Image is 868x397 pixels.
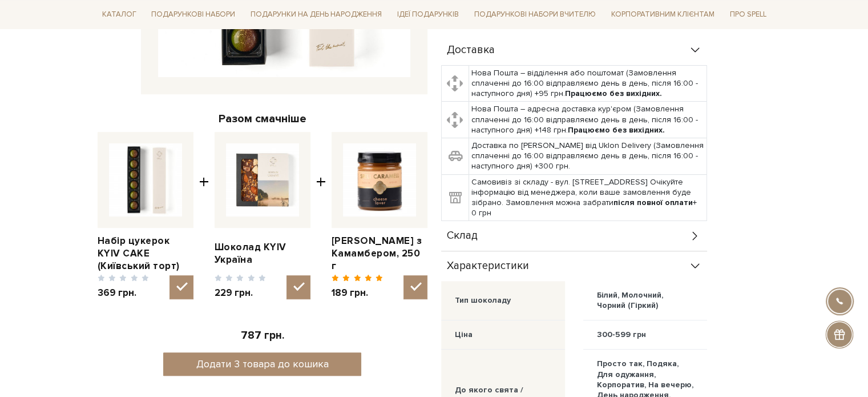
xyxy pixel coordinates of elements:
a: Набір цукерок KYIV CAKE (Київський торт) [98,235,193,272]
a: Подарунки на День народження [246,6,386,23]
a: Корпоративним клієнтам [607,6,719,23]
img: Карамель з Камамбером, 250 г [343,143,416,216]
span: Характеристики [447,261,529,271]
img: Шоколад KYIV Україна [226,143,299,216]
a: Ідеї подарунків [393,6,463,23]
b: Працюємо без вихідних. [565,89,662,98]
a: Про Spell [725,6,770,23]
b: після повної оплати [613,198,693,207]
span: 229 грн. [215,287,267,299]
span: 189 грн. [332,287,383,299]
span: 369 грн. [98,287,150,299]
div: Білий, Молочний, Чорний (Гіркий) [597,290,693,311]
a: [PERSON_NAME] з Камамбером, 250 г [332,235,427,272]
div: Ціна [455,330,473,340]
div: Разом смачніше [98,111,427,126]
span: + [316,132,326,299]
td: Самовивіз зі складу - вул. [STREET_ADDRESS] Очікуйте інформацію від менеджера, коли ваше замовлен... [469,174,706,221]
a: Шоколад KYIV Україна [215,241,310,266]
div: Тип шоколаду [455,295,511,306]
td: Нова Пошта – відділення або поштомат (Замовлення сплаченні до 16:00 відправляємо день в день, піс... [469,65,706,102]
a: Подарункові набори Вчителю [470,5,600,24]
b: Працюємо без вихідних. [568,125,665,135]
span: Доставка [447,45,495,55]
span: Склад [447,231,478,241]
img: Набір цукерок KYIV CAKE (Київський торт) [109,143,182,216]
div: 300-599 грн [597,330,646,340]
span: + [199,132,209,299]
td: Доставка по [PERSON_NAME] від Uklon Delivery (Замовлення сплаченні до 16:00 відправляємо день в д... [469,138,706,175]
a: Подарункові набори [147,6,240,23]
span: 787 грн. [241,329,284,342]
a: Каталог [98,6,141,23]
button: Додати 3 товара до кошика [163,352,361,376]
td: Нова Пошта – адресна доставка кур'єром (Замовлення сплаченні до 16:00 відправляємо день в день, п... [469,102,706,138]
